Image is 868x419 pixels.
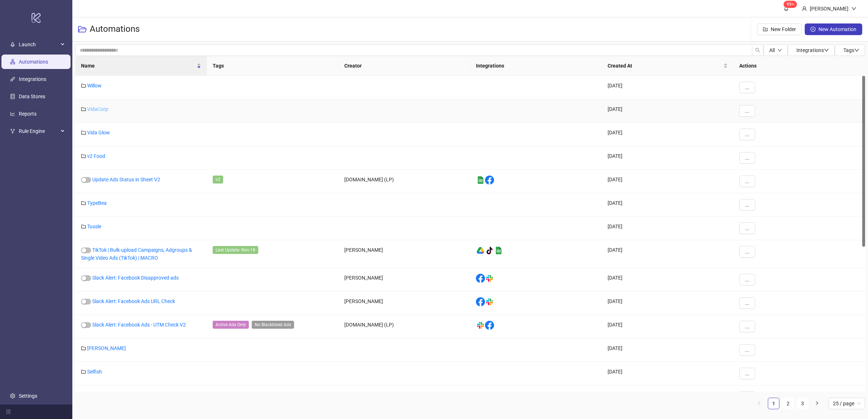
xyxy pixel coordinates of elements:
span: fork [10,129,15,134]
a: VidaCorp [87,106,108,112]
div: [PERSON_NAME] [339,268,470,291]
button: ... [739,274,755,285]
button: ... [739,344,755,356]
a: Data Stores [19,94,45,99]
a: Slack Alert: Facebook Ads URL Check [92,298,175,304]
div: [DATE] [602,385,733,409]
span: user [802,6,807,11]
span: menu-fold [6,409,11,414]
div: Page Size [829,398,865,409]
span: Tags [843,47,859,53]
div: [DATE] [602,315,733,338]
button: ... [739,297,755,309]
li: Next Page [811,398,823,409]
button: New Automation [805,23,862,35]
button: right [811,398,823,409]
div: [DOMAIN_NAME] (LP) [339,170,470,193]
sup: 1779 [784,1,797,8]
th: Name [75,56,207,76]
span: ... [745,155,749,161]
span: ... [745,249,749,255]
li: 1 [768,398,779,409]
a: Slack Alert: Facebook Ads - UTM Check V2 [92,322,186,328]
span: ... [745,202,749,208]
span: folder [81,346,86,351]
span: bell [784,6,789,11]
th: Tags [207,56,339,76]
button: ... [739,129,755,140]
span: Rule Engine [19,124,59,138]
div: [DATE] [602,146,733,170]
span: New Automation [818,26,856,32]
a: Update Ads Status in Sheet V2 [92,177,160,182]
a: Vida Glow [87,130,110,135]
div: [DATE] [602,217,733,240]
span: folder [81,224,86,229]
div: [PERSON_NAME] [339,291,470,315]
a: 3 [797,398,808,409]
span: folder [81,130,86,135]
span: left [757,401,761,405]
th: Integrations [470,56,602,76]
div: [PERSON_NAME] [339,240,470,268]
a: [PERSON_NAME] [87,345,126,351]
button: New Folder [757,23,802,35]
span: Integrations [796,47,829,53]
span: ... [745,347,749,353]
span: Last Update: Nov-18 [213,246,258,254]
div: [DATE] [602,240,733,268]
a: Slack Alert: Facebook Disapproved ads [92,275,179,281]
a: v2 Food [87,153,105,159]
span: ... [745,178,749,184]
a: Reports [19,111,37,117]
span: folder [81,154,86,159]
span: v2 [213,176,223,183]
span: folder [81,107,86,112]
th: Actions [733,56,865,76]
span: folder [81,83,86,88]
span: folder [81,369,86,374]
div: [DOMAIN_NAME] (LP) [339,315,470,338]
span: down [854,48,859,53]
button: ... [739,246,755,258]
button: ... [739,176,755,187]
div: [DATE] [602,291,733,315]
button: ... [739,152,755,164]
button: ... [739,368,755,379]
button: ... [739,223,755,234]
li: 3 [797,398,808,409]
div: [DATE] [602,338,733,362]
a: TikTok | Bulk-upload Campaigns, Adgroups & Single Video Ads (TikTok) | MACRO [81,247,192,261]
button: ... [739,105,755,117]
span: folder-add [763,27,768,32]
span: No Blacklisted Ads [252,321,294,329]
a: 2 [783,398,793,409]
span: All [769,47,775,53]
span: plus-circle [810,27,816,32]
span: Created At [608,62,722,70]
span: ... [745,371,749,376]
a: TypeBea [87,200,107,206]
div: [DATE] [602,99,733,123]
span: down [851,6,856,11]
button: ... [739,321,755,332]
div: [DATE] [602,123,733,146]
span: Launch [19,37,59,52]
span: folder [81,200,86,206]
li: 2 [782,398,794,409]
button: Alldown [763,44,788,56]
span: folder-open [78,25,87,34]
a: Tussle [87,224,101,229]
th: Created At [602,56,733,76]
div: [DATE] [602,268,733,291]
div: [PERSON_NAME] [807,5,851,13]
span: rocket [10,42,15,47]
button: ... [739,199,755,211]
button: Integrationsdown [788,44,835,56]
span: 25 / page [833,398,861,409]
span: ... [745,225,749,231]
div: [DATE] [602,170,733,193]
span: down [824,48,829,53]
span: right [815,401,819,405]
a: Willow [87,83,102,88]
